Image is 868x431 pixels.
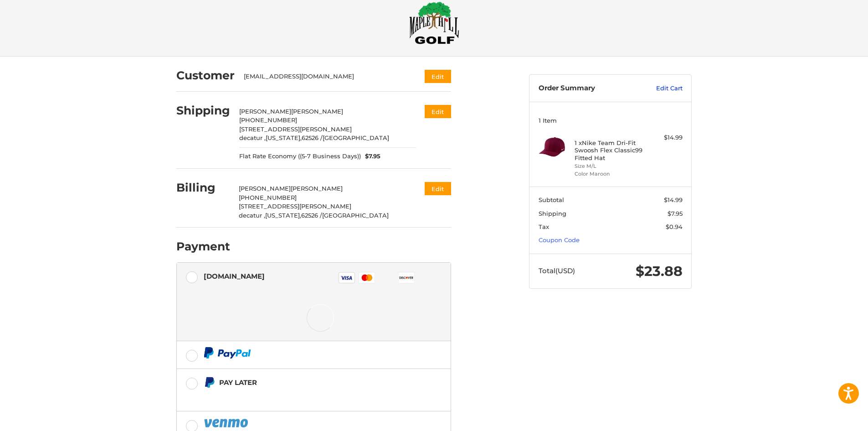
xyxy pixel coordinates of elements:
[239,152,361,161] span: Flat Rate Economy ((5-7 Business Days))
[575,139,644,161] h4: 1 x Nike Team Dri-Fit Swoosh Flex Classic99 Fitted Hat
[239,212,265,219] span: decatur ,
[575,162,644,170] li: Size M/L
[265,212,301,219] span: [US_STATE],
[239,125,352,133] span: [STREET_ADDRESS][PERSON_NAME]
[302,134,323,141] span: 62526 /
[647,133,683,142] div: $14.99
[204,377,215,388] img: Pay Later icon
[239,203,351,210] span: [STREET_ADDRESS][PERSON_NAME]
[204,347,251,358] img: PayPal icon
[176,181,230,195] h2: Billing
[539,210,566,217] span: Shipping
[575,170,644,178] li: Color Maroon
[425,70,451,83] button: Edit
[239,194,297,201] span: [PHONE_NUMBER]
[664,196,683,203] span: $14.99
[244,72,407,81] div: [EMAIL_ADDRESS][DOMAIN_NAME]
[266,134,302,141] span: [US_STATE],
[239,185,291,192] span: [PERSON_NAME]
[176,68,235,83] h2: Customer
[204,269,265,284] div: [DOMAIN_NAME]
[323,134,389,141] span: [GEOGRAPHIC_DATA]
[204,417,250,429] img: PayPal icon
[425,182,451,195] button: Edit
[176,239,230,254] h2: Payment
[361,152,381,161] span: $7.95
[666,223,683,230] span: $0.94
[239,108,291,115] span: [PERSON_NAME]
[219,375,394,390] div: Pay Later
[539,266,575,275] span: Total (USD)
[539,84,637,93] h3: Order Summary
[301,212,322,219] span: 62526 /
[239,134,266,141] span: decatur ,
[636,263,683,280] span: $23.88
[425,105,451,118] button: Edit
[668,210,683,217] span: $7.95
[176,104,230,118] h2: Shipping
[409,1,459,44] img: Maple Hill Golf
[291,185,343,192] span: [PERSON_NAME]
[637,84,683,93] a: Edit Cart
[539,236,580,244] a: Coupon Code
[291,108,343,115] span: [PERSON_NAME]
[539,196,564,203] span: Subtotal
[322,212,389,219] span: [GEOGRAPHIC_DATA]
[539,223,549,230] span: Tax
[539,117,683,124] h3: 1 Item
[239,116,297,124] span: [PHONE_NUMBER]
